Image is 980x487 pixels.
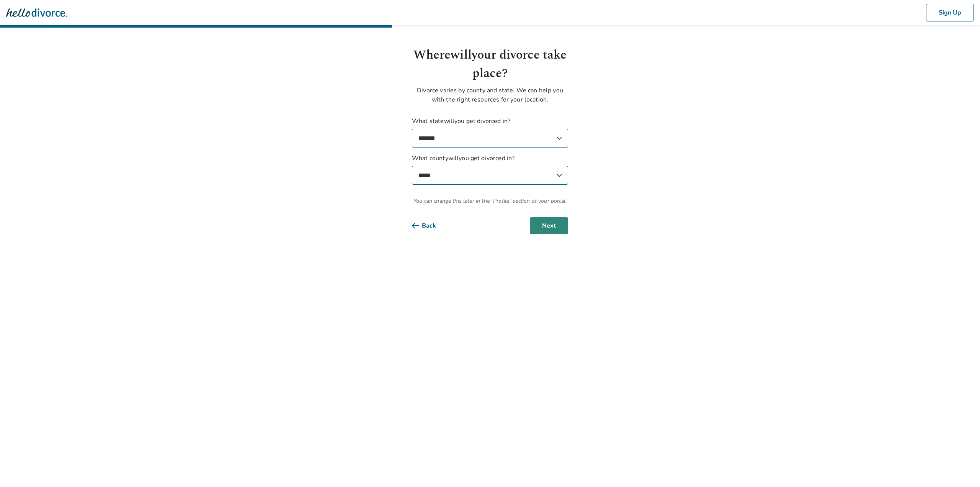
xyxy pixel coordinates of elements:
[412,217,448,234] button: Back
[6,5,67,20] img: Hello Divorce Logo
[412,166,568,185] select: What countywillyou get divorced in?
[412,129,568,148] select: What statewillyou get divorced in?
[412,46,568,83] h1: Where will your divorce take place?
[412,116,568,148] label: What state will you get divorced in?
[412,197,568,205] span: You can change this later in the "Profile" section of your portal.
[412,86,568,104] p: Divorce varies by county and state. We can help you with the right resources for your location.
[530,217,568,234] button: Next
[412,154,568,185] label: What county will you get divorced in?
[926,4,974,21] button: Sign Up
[942,450,980,487] iframe: Chat Widget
